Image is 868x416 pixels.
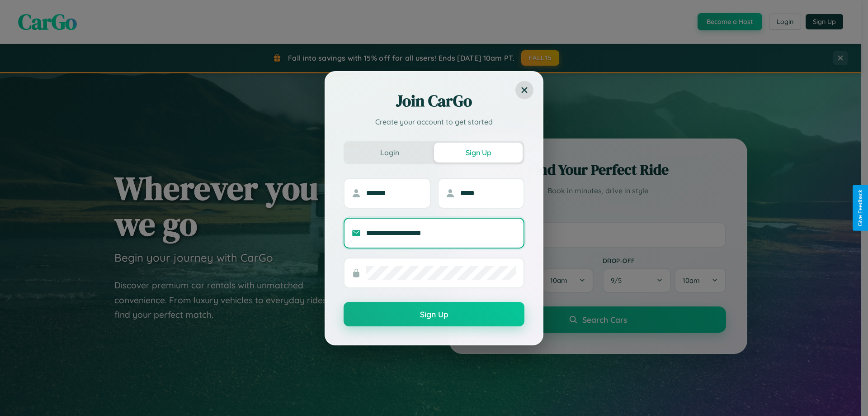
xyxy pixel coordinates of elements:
p: Create your account to get started [344,116,524,127]
div: Give Feedback [857,190,863,226]
h2: Join CarGo [344,90,524,112]
button: Sign Up [434,143,523,163]
button: Login [345,143,434,163]
button: Sign Up [344,302,524,326]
